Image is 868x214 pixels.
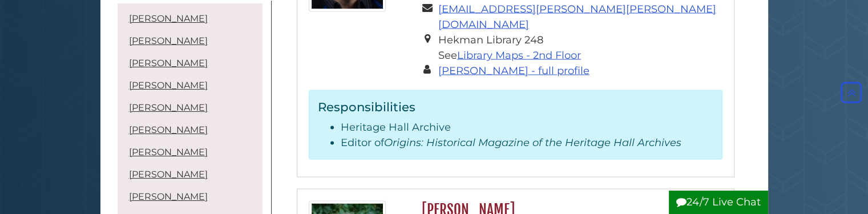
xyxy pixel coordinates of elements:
[129,191,208,201] a: [PERSON_NAME]
[438,33,722,63] li: Hekman Library 248 See
[129,13,208,23] a: [PERSON_NAME]
[457,49,581,62] a: Library Maps - 2nd Floor
[838,86,865,99] a: Back to Top
[129,35,208,46] a: [PERSON_NAME]
[438,64,590,77] a: [PERSON_NAME] - full profile
[129,102,208,112] a: [PERSON_NAME]
[129,146,208,157] a: [PERSON_NAME]
[341,135,713,151] li: Editor of
[669,191,768,214] button: 24/7 Live Chat
[384,136,681,149] i: Origins: Historical Magazine of the Heritage Hall Archives
[129,124,208,135] a: [PERSON_NAME]
[129,168,208,179] a: [PERSON_NAME]
[438,3,716,31] a: [EMAIL_ADDRESS][PERSON_NAME][PERSON_NAME][DOMAIN_NAME]
[341,120,713,135] li: Heritage Hall Archive
[129,79,208,90] a: [PERSON_NAME]
[129,57,208,68] a: [PERSON_NAME]
[318,99,713,114] h3: Responsibilities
